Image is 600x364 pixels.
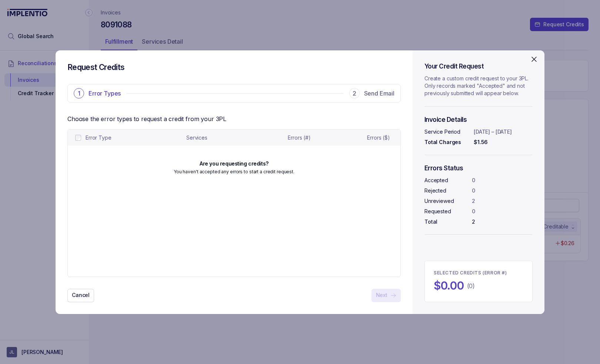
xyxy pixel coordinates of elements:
p: [DATE] – [DATE] [474,128,533,136]
p: Send Email [364,89,394,98]
p: Choose the error types to request a credit from your 3PL [67,114,401,123]
p: 2 [472,197,533,205]
h5: Invoice Details [424,116,533,124]
li: Stepper Send Email [349,88,394,98]
p: 2 [353,89,356,98]
p: Total [424,218,469,226]
h4: Request Credits [67,62,401,73]
h6: Are you requesting credits? [200,161,269,167]
h2: $0.00 [434,278,464,293]
svg: Close [530,55,539,64]
p: Errors ($) [367,134,390,141]
h5: Your Credit Request [424,62,533,70]
p: 0 [472,208,533,215]
button: Cancel [67,289,94,302]
p: 0 [472,177,533,184]
li: Stepper Error Types [74,88,121,98]
p: Error Types [89,89,121,98]
ul: Stepper Group [67,84,401,103]
p: Error Type [86,134,111,141]
input: checkbox-checkbox-all [75,135,81,141]
p: You haven't accepted any errors to start a credit request. [174,168,294,176]
p: (0) [467,281,475,290]
p: Cancel [72,291,90,299]
p: Requested [424,208,469,215]
p: $1.56 [474,138,533,146]
p: Service Period [424,128,471,136]
p: Errors (#) [288,134,311,141]
p: 0 [472,187,533,194]
p: Rejected [424,187,469,194]
p: SELECTED CREDITS (ERROR #) [434,270,523,276]
p: 1 [78,89,80,98]
p: 2 [472,218,533,226]
p: Services [186,134,207,141]
h5: Errors Status [424,164,533,172]
p: Accepted [424,177,469,184]
p: Create a custom credit request to your 3PL. Only records marked "Accepted" and not previously sub... [424,75,533,97]
p: Unreviewed [424,197,469,205]
p: Total Charges [424,138,471,146]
